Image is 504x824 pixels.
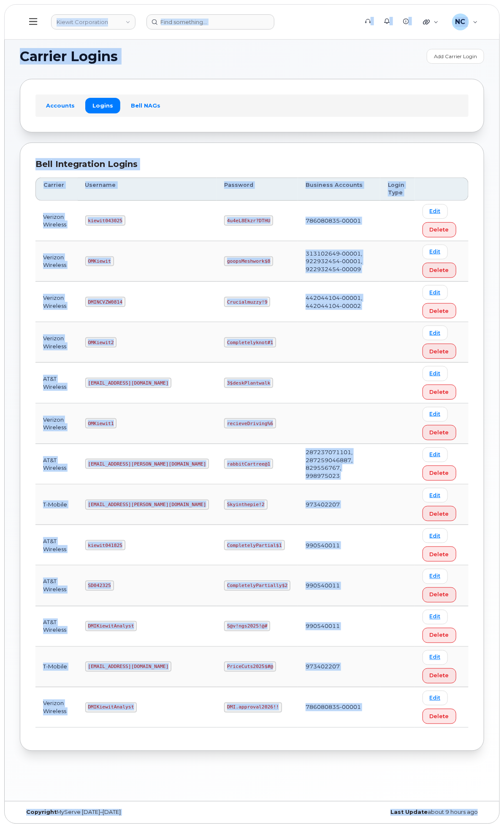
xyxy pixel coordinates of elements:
[224,621,270,631] code: S@v!ngs2025!@#
[423,425,456,440] button: Delete
[78,178,217,201] th: Username
[423,303,456,318] button: Delete
[85,215,125,226] code: kiewit043025
[390,809,428,816] strong: Last Update
[430,510,449,518] span: Delete
[423,506,456,521] button: Delete
[298,647,380,687] td: 973402207
[423,285,448,300] a: Edit
[35,363,78,403] td: AT&T Wireless
[85,540,125,550] code: kiewit041825
[35,606,78,647] td: AT&T Wireless
[35,485,78,525] td: T-Mobile
[423,222,456,237] button: Delete
[423,709,456,724] button: Delete
[423,466,456,481] button: Delete
[430,226,449,234] span: Delete
[20,809,252,816] div: MyServe [DATE]–[DATE]
[224,500,267,510] code: Skyinthepie!2
[35,647,78,687] td: T-Mobile
[224,418,276,428] code: recieveDriving%6
[430,713,449,721] span: Delete
[85,581,114,591] code: SD042325
[423,385,456,400] button: Delete
[35,201,78,241] td: Verizon Wireless
[224,215,273,226] code: 4u4eL8Ekzr?DTHU
[35,444,78,485] td: AT&T Wireless
[298,606,380,647] td: 990540011
[298,565,380,606] td: 990540011
[85,621,137,631] code: DMIKiewitAnalyst
[224,459,273,469] code: rabbitCartree@1
[298,241,380,282] td: 313102649-00001, 922932454-00001, 922932454-00009
[298,444,380,485] td: 287237071101, 287259046887, 829556767, 998975023
[35,525,78,565] td: AT&T Wireless
[224,703,282,713] code: DMI.approval2026!!
[423,691,448,706] a: Edit
[298,687,380,728] td: 786080835-00001
[35,565,78,606] td: AT&T Wireless
[224,297,270,307] code: Crucialmuzzy!9
[423,587,456,603] button: Delete
[423,245,448,259] a: Edit
[26,809,57,816] strong: Copyright
[85,703,137,713] code: DMIKiewitAnalyst
[224,337,276,347] code: Completelyknot#1
[85,297,125,307] code: DMINCVZW0814
[427,49,484,64] a: Add Carrier Login
[85,378,172,388] code: [EMAIL_ADDRESS][DOMAIN_NAME]
[35,241,78,282] td: Verizon Wireless
[298,525,380,565] td: 990540011
[423,263,456,278] button: Delete
[423,326,448,340] a: Edit
[35,282,78,322] td: Verizon Wireless
[224,581,290,591] code: CompletelyPartially$2
[298,178,380,201] th: Business Accounts
[423,447,448,462] a: Edit
[85,500,209,510] code: [EMAIL_ADDRESS][PERSON_NAME][DOMAIN_NAME]
[423,528,448,543] a: Edit
[224,540,285,550] code: CompletelyPartial$1
[430,469,449,477] span: Delete
[423,668,456,684] button: Delete
[423,407,448,422] a: Edit
[35,178,78,201] th: Carrier
[85,98,120,113] a: Logins
[430,307,449,315] span: Delete
[20,50,118,63] span: Carrier Logins
[423,366,448,381] a: Edit
[423,344,456,359] button: Delete
[423,610,448,625] a: Edit
[298,485,380,525] td: 973402207
[430,347,449,355] span: Delete
[252,809,484,816] div: about 9 hours ago
[35,687,78,728] td: Verizon Wireless
[298,282,380,322] td: 442044104-00001, 442044104-00002
[430,631,449,639] span: Delete
[35,322,78,363] td: Verizon Wireless
[85,256,114,267] code: OMKiewit
[85,337,117,347] code: OMKiewit2
[224,378,273,388] code: 3$deskPlantwalk
[423,569,448,584] a: Edit
[224,256,273,267] code: goopsMeshwork$8
[124,98,168,113] a: Bell NAGs
[430,591,449,599] span: Delete
[430,388,449,396] span: Delete
[217,178,298,201] th: Password
[430,266,449,274] span: Delete
[423,628,456,643] button: Delete
[298,201,380,241] td: 786080835-00001
[430,672,449,680] span: Delete
[35,158,469,170] div: Bell Integration Logins
[85,662,172,672] code: [EMAIL_ADDRESS][DOMAIN_NAME]
[85,459,209,469] code: [EMAIL_ADDRESS][PERSON_NAME][DOMAIN_NAME]
[39,98,82,113] a: Accounts
[423,547,456,562] button: Delete
[423,204,448,219] a: Edit
[380,178,415,201] th: Login Type
[224,662,276,672] code: PriceCuts2025$#@
[423,488,448,503] a: Edit
[423,650,448,665] a: Edit
[430,428,449,436] span: Delete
